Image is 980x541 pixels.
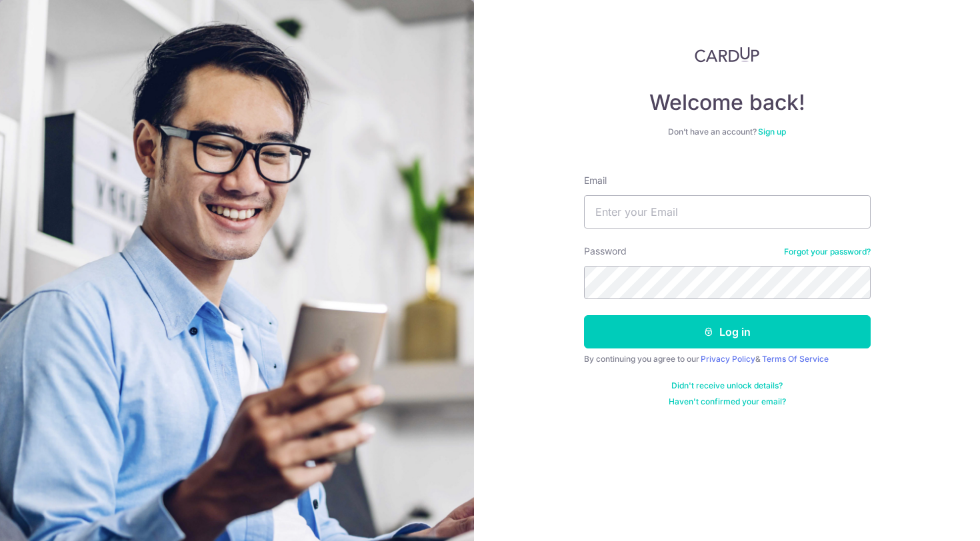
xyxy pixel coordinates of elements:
[695,47,760,63] img: CardUp Logo
[584,354,871,364] div: By continuing you agree to our &
[584,245,627,258] label: Password
[584,89,871,116] h4: Welcome back!
[671,380,783,391] a: Didn't receive unlock details?
[701,354,755,364] a: Privacy Policy
[584,127,871,137] div: Don’t have an account?
[762,354,829,364] a: Terms Of Service
[758,127,786,137] a: Sign up
[784,247,871,257] a: Forgot your password?
[584,174,607,187] label: Email
[669,396,786,407] a: Haven't confirmed your email?
[584,315,871,348] button: Log in
[584,195,871,229] input: Enter your Email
